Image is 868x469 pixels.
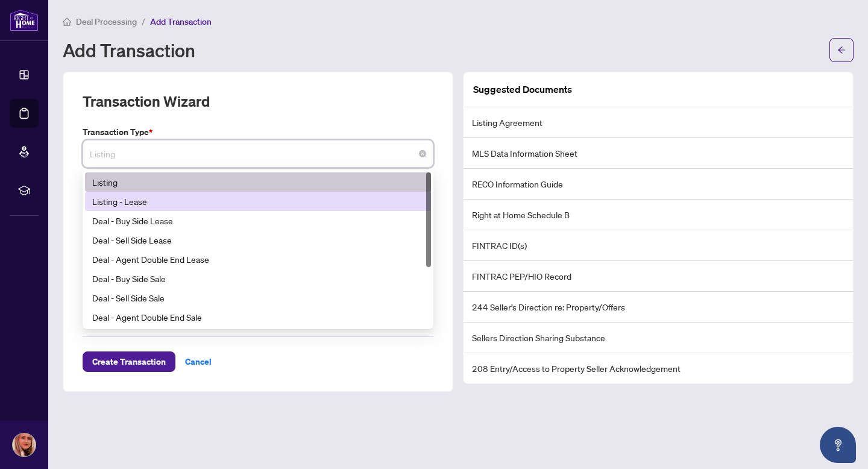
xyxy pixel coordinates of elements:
[85,269,431,288] div: Deal - Buy Side Sale
[63,17,71,26] span: home
[464,261,853,292] li: FINTRAC PEP/HIO Record
[464,353,853,383] li: 208 Entry/Access to Property Seller Acknowledgement
[464,292,853,323] li: 244 Seller’s Direction re: Property/Offers
[464,107,853,138] li: Listing Agreement
[63,40,195,60] h1: Add Transaction
[150,16,212,27] span: Add Transaction
[92,233,424,247] div: Deal - Sell Side Lease
[464,200,853,230] li: Right at Home Schedule B
[185,352,212,371] span: Cancel
[85,307,431,327] div: Deal - Agent Double End Sale
[85,192,431,211] div: Listing - Lease
[92,214,424,227] div: Deal - Buy Side Lease
[85,250,431,269] div: Deal - Agent Double End Lease
[464,169,853,200] li: RECO Information Guide
[175,351,221,372] button: Cancel
[92,310,424,324] div: Deal - Agent Double End Sale
[92,253,424,266] div: Deal - Agent Double End Lease
[419,150,426,157] span: close-circle
[85,288,431,307] div: Deal - Sell Side Sale
[85,211,431,230] div: Deal - Buy Side Lease
[464,323,853,353] li: Sellers Direction Sharing Substance
[83,351,175,372] button: Create Transaction
[837,46,846,54] span: arrow-left
[85,172,431,192] div: Listing
[473,82,572,97] article: Suggested Documents
[464,138,853,169] li: MLS Data Information Sheet
[85,230,431,250] div: Deal - Sell Side Lease
[83,125,433,139] label: Transaction Type
[83,92,210,111] h2: Transaction Wizard
[92,291,424,304] div: Deal - Sell Side Sale
[92,272,424,285] div: Deal - Buy Side Sale
[142,14,145,28] li: /
[10,9,39,31] img: logo
[13,433,36,456] img: Profile Icon
[76,16,137,27] span: Deal Processing
[820,427,856,463] button: Open asap
[90,142,426,165] span: Listing
[92,175,424,189] div: Listing
[464,230,853,261] li: FINTRAC ID(s)
[92,352,166,371] span: Create Transaction
[92,195,424,208] div: Listing - Lease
